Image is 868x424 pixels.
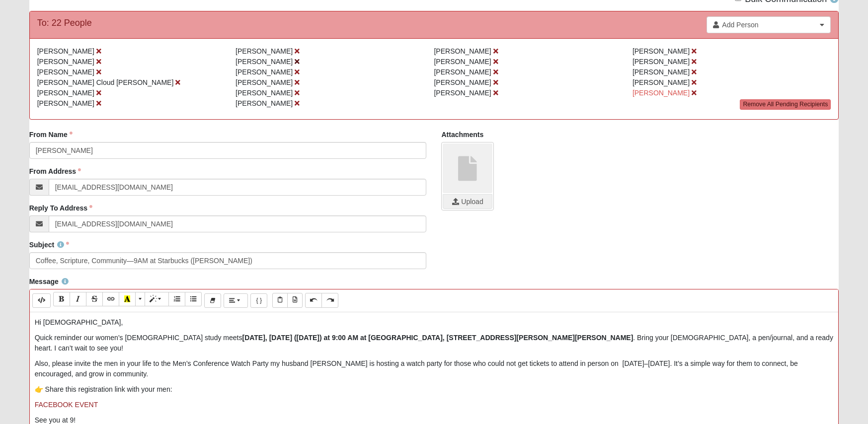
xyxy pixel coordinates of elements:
[29,203,92,213] label: Reply To Address
[35,401,98,409] a: FACEBOOK EVENT
[224,293,248,308] button: Paragraph
[29,277,69,286] label: Message
[37,16,92,30] div: To: 22 People
[37,68,94,76] span: [PERSON_NAME]
[32,293,51,308] button: Code Editor
[305,293,322,307] button: Undo (⌘+Z)
[29,130,73,140] label: From Name
[37,78,174,86] span: [PERSON_NAME] Cloud [PERSON_NAME]
[236,89,293,97] span: [PERSON_NAME]
[102,292,119,306] button: Link (⌘+K)
[53,292,70,306] button: Bold (⌘+B)
[632,47,690,55] span: [PERSON_NAME]
[722,20,817,30] span: Add Person
[434,58,491,66] span: [PERSON_NAME]
[632,58,690,66] span: [PERSON_NAME]
[632,68,690,76] span: [PERSON_NAME]
[434,68,491,76] span: [PERSON_NAME]
[740,99,831,110] a: Remove All Pending Recipients
[29,166,81,176] label: From Address
[37,99,94,107] span: [PERSON_NAME]
[707,16,831,33] a: Add Person Clear selection
[434,89,491,97] span: [PERSON_NAME]
[632,89,690,97] span: [PERSON_NAME]
[168,292,185,306] button: Ordered list (⌘+⇧+NUM8)
[135,292,145,306] button: More Color
[632,78,690,86] span: [PERSON_NAME]
[250,293,267,308] button: Merge Field
[272,293,288,307] button: Paste Text
[70,292,86,306] button: Italic (⌘+I)
[37,58,94,66] span: [PERSON_NAME]
[119,292,136,306] button: Recent Color
[236,68,293,76] span: [PERSON_NAME]
[441,130,483,140] label: Attachments
[236,58,293,66] span: [PERSON_NAME]
[35,333,834,353] p: Quick reminder our women’s [DEMOGRAPHIC_DATA] study meets . Bring your [DEMOGRAPHIC_DATA], a pen/...
[86,292,103,306] button: Strikethrough (⌘+⇧+S)
[236,99,293,107] span: [PERSON_NAME]
[35,317,834,328] p: Hi [DEMOGRAPHIC_DATA],
[287,293,303,307] button: Paste from Word
[236,78,293,86] span: [PERSON_NAME]
[29,240,70,250] label: Subject
[37,47,94,55] span: [PERSON_NAME]
[434,47,491,55] span: [PERSON_NAME]
[242,334,633,342] b: [DATE], [DATE] ([DATE]) at 9:00 AM at [GEOGRAPHIC_DATA], [STREET_ADDRESS][PERSON_NAME][PERSON_NAME]
[434,78,491,86] span: [PERSON_NAME]
[321,293,338,307] button: Redo (⌘+⇧+Z)
[35,358,834,379] p: Also, please invite the men in your life to the Men’s Conference Watch Party my husband [PERSON_N...
[37,89,94,97] span: [PERSON_NAME]
[204,293,221,308] button: Remove Font Style (⌘+\)
[236,47,293,55] span: [PERSON_NAME]
[185,292,202,306] button: Unordered list (⌘+⇧+NUM7)
[35,384,834,395] p: 👉 Share this registration link with your men:
[145,292,169,306] button: Style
